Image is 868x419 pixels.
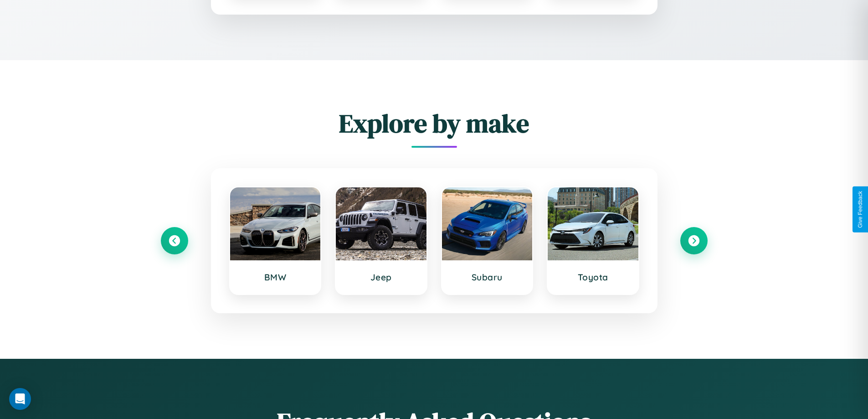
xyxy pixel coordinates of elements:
h3: BMW [239,272,312,283]
div: Give Feedback [857,191,863,228]
h3: Subaru [451,272,524,283]
h2: Explore by make [161,106,708,141]
h3: Toyota [557,272,629,283]
div: Open Intercom Messenger [9,388,31,410]
h3: Jeep [345,272,417,283]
